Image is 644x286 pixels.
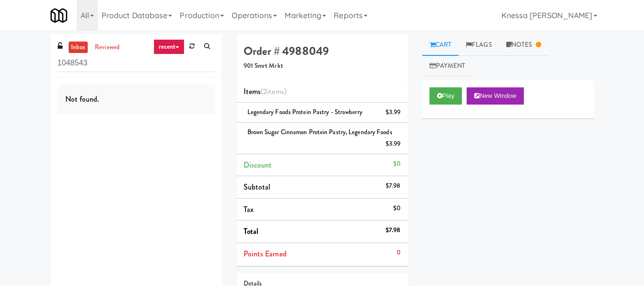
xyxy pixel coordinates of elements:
[244,204,254,215] span: Tax
[153,39,185,54] a: recent
[429,87,462,105] button: Play
[244,159,272,170] span: Discount
[247,127,392,137] span: Brown Sugar Cinnamon Protein Pastry, Legendary Foods
[261,86,286,97] span: (2 )
[247,107,362,117] span: Legendary Foods Protein Pastry - Strawberry
[244,86,286,97] span: Items
[244,45,401,57] h4: Order # 4988049
[393,158,400,170] div: $0
[69,42,88,53] a: inbox
[267,86,284,97] ng-pluralize: items
[51,7,67,24] img: Micromart
[244,181,271,192] span: Subtotal
[244,248,286,259] span: Points Earned
[65,94,100,105] span: Not found.
[422,55,473,77] a: Payment
[467,87,524,105] button: New Window
[499,34,549,56] a: Notes
[393,202,400,214] div: $0
[386,180,401,192] div: $7.98
[459,34,499,56] a: Flags
[386,106,401,118] div: $3.99
[92,42,122,53] a: reviewed
[397,247,400,259] div: 0
[422,34,459,56] a: Cart
[386,224,401,236] div: $7.98
[244,226,259,237] span: Total
[58,54,215,72] input: Search vision orders
[244,63,401,70] h5: 901 Smrt Mrkt
[386,138,401,150] div: $3.99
